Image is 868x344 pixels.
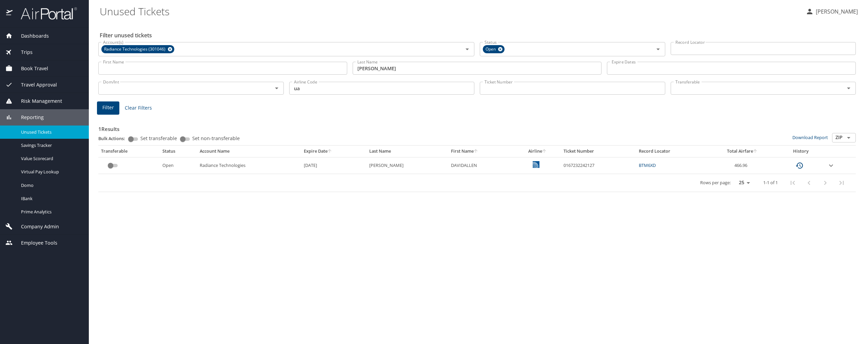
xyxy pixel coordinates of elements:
button: sort [474,149,478,154]
span: Unused Tickets [21,129,81,135]
span: Book Travel [13,65,48,72]
p: [PERSON_NAME] [814,7,858,16]
span: Radiance Technologies (301046) [101,46,170,53]
span: Clear Filters [125,104,152,112]
span: Set transferable [140,136,177,141]
p: 1-1 of 1 [763,180,778,185]
th: Account Name [197,146,301,157]
h2: Filter unused tickets [100,30,857,41]
a: Download Report [792,134,828,140]
div: Open [483,45,505,53]
span: Savings Tracker [21,142,81,149]
button: sort [753,149,758,154]
a: BTM6XD [639,162,656,168]
th: Record Locator [636,146,707,157]
p: Rows per page: [700,180,731,185]
th: History [777,146,824,157]
img: icon-airportal.png [6,7,13,20]
button: sort [328,149,332,154]
button: Open [844,83,853,93]
span: Open [483,46,500,53]
select: rows per page [733,178,752,188]
th: First Name [448,146,514,157]
td: DAVIDALLEN [448,157,514,174]
h1: Unused Tickets [100,1,800,22]
span: Virtual Pay Lookup [21,169,81,175]
span: Trips [13,49,33,56]
span: Filter [102,103,114,112]
button: sort [542,149,547,154]
table: custom pagination table [98,146,856,192]
span: Set non-transferable [192,136,240,141]
td: [DATE] [301,157,367,174]
span: IBank [21,195,81,202]
th: Ticket Number [561,146,636,157]
button: Open [844,133,853,142]
th: Status [160,146,197,157]
img: United Airlines [533,161,539,168]
td: 466.96 [707,157,777,174]
button: Filter [97,101,119,115]
span: Prime Analytics [21,209,81,215]
button: Open [272,83,281,93]
button: Open [462,44,472,54]
button: Open [653,44,663,54]
img: airportal-logo.png [13,7,77,20]
div: Radiance Technologies (301046) [101,45,174,53]
th: Total Airfare [707,146,777,157]
h3: 1 Results [98,121,856,133]
span: Company Admin [13,223,59,230]
td: Open [160,157,197,174]
td: Radiance Technologies [197,157,301,174]
span: Employee Tools [13,239,57,247]
span: Travel Approval [13,81,57,89]
th: Expire Date [301,146,367,157]
td: [PERSON_NAME] [367,157,448,174]
th: Airline [514,146,561,157]
span: Domo [21,182,81,189]
span: Value Scorecard [21,155,81,162]
button: [PERSON_NAME] [803,5,861,18]
span: Risk Management [13,97,62,105]
p: Bulk Actions: [98,135,131,141]
th: Last Name [367,146,448,157]
div: Transferable [101,148,157,154]
td: 0167232242127 [561,157,636,174]
button: expand row [827,161,835,170]
span: Dashboards [13,32,49,40]
span: Reporting [13,114,44,121]
button: Clear Filters [122,102,155,114]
